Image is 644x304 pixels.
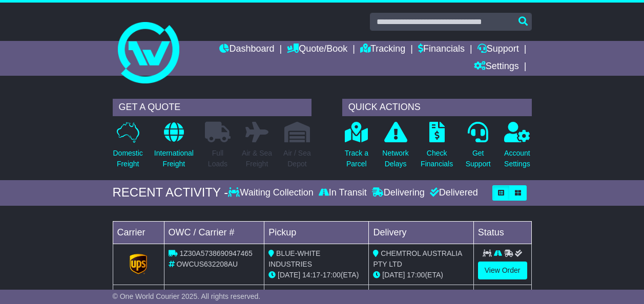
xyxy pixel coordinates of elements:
[345,148,368,169] p: Track a Parcel
[360,41,405,58] a: Tracking
[407,271,425,279] span: 17:00
[154,148,194,169] p: International Freight
[242,148,272,169] p: Air & Sea Freight
[287,41,347,58] a: Quote/Book
[302,271,320,279] span: 14:17
[130,254,147,274] img: GetCarrierServiceLogo
[219,41,274,58] a: Dashboard
[316,187,369,199] div: In Transit
[113,148,143,169] p: Domestic Freight
[466,148,491,169] p: Get Support
[382,271,405,279] span: [DATE]
[113,292,261,300] span: © One World Courier 2025. All rights reserved.
[369,187,427,199] div: Delivering
[283,148,311,169] p: Air / Sea Depot
[369,221,473,244] td: Delivery
[465,121,491,175] a: GetSupport
[473,221,531,244] td: Status
[342,99,532,116] div: QUICK ACTIONS
[176,260,238,268] span: OWCUS632208AU
[278,271,300,279] span: [DATE]
[382,121,409,175] a: NetworkDelays
[113,121,143,175] a: DomesticFreight
[504,148,530,169] p: Account Settings
[477,41,519,58] a: Support
[382,148,408,169] p: Network Delays
[264,221,369,244] td: Pickup
[373,249,462,268] span: CHEMTROL AUSTRALIA PTY LTD
[323,271,341,279] span: 17:00
[268,249,320,268] span: BLUE-WHITE INDUSTRIES
[113,185,228,200] div: RECENT ACTIVITY -
[478,262,527,279] a: View Order
[420,121,453,175] a: CheckFinancials
[154,121,194,175] a: InternationalFreight
[113,221,164,244] td: Carrier
[373,270,469,280] div: (ETA)
[474,58,519,76] a: Settings
[268,270,364,280] div: - (ETA)
[344,121,369,175] a: Track aParcel
[228,187,316,199] div: Waiting Collection
[205,148,231,169] p: Full Loads
[504,121,531,175] a: AccountSettings
[179,249,252,257] span: 1Z30A5738690947465
[427,187,478,199] div: Delivered
[418,41,465,58] a: Financials
[164,221,264,244] td: OWC / Carrier #
[421,148,453,169] p: Check Financials
[113,99,311,116] div: GET A QUOTE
